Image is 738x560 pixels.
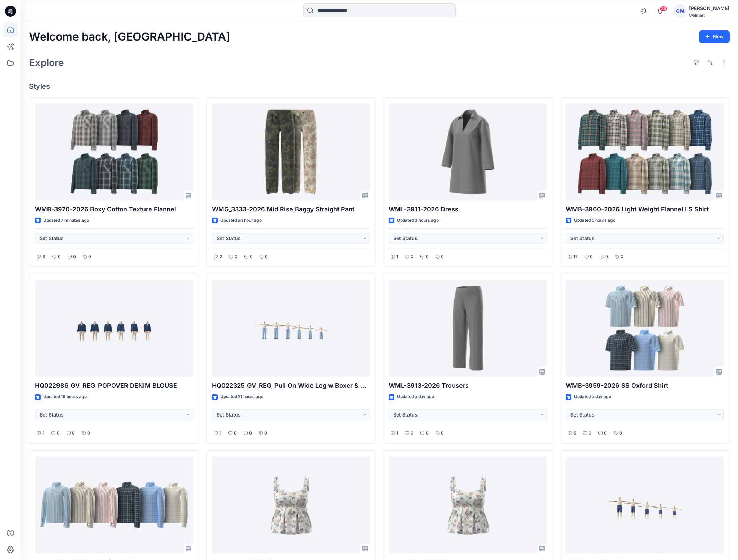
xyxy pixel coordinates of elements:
[43,217,89,224] p: Updated 7 minutes ago
[29,57,64,68] h2: Explore
[566,204,724,214] p: WMB-3960-2026 Light Weight Flannel LS Shirt
[389,381,547,391] p: WML-3913-2026 Trousers
[58,253,61,261] p: 0
[397,393,434,401] p: Updated a day ago
[689,4,729,12] div: [PERSON_NAME]
[389,103,547,200] a: WML-3911-2026 Dress
[619,430,622,437] p: 0
[566,456,724,553] a: HQ021852_GV_REG_DENIM SHORT
[43,430,44,437] p: 1
[699,30,730,43] button: New
[411,430,413,437] p: 0
[441,430,444,437] p: 0
[573,253,578,261] p: 17
[35,103,193,200] a: WMB-3970-2026 Boxy Cotton Texture Flannel
[212,280,370,377] a: HQ022325_GV_REG_Pull On Wide Leg w Boxer & Side Stripe
[396,430,398,437] p: 1
[35,381,193,391] p: HQ022986_GV_REG_POPOVER DENIM BLOUSE
[426,253,429,261] p: 0
[88,253,91,261] p: 0
[574,393,611,401] p: Updated a day ago
[389,280,547,377] a: WML-3913-2026 Trousers
[220,217,262,224] p: Updated an hour ago
[441,253,444,261] p: 0
[43,393,87,401] p: Updated 19 hours ago
[411,253,413,261] p: 0
[43,253,45,261] p: 8
[590,253,593,261] p: 0
[212,103,370,200] a: WMG_3333-2026 Mid Rise Baggy Straight Pant
[397,217,439,224] p: Updated 3 hours ago
[566,103,724,200] a: WMB-3960-2026 Light Weight Flannel LS Shirt
[589,430,591,437] p: 0
[389,204,547,214] p: WML-3911-2026 Dress
[57,430,60,437] p: 0
[87,430,90,437] p: 0
[689,12,729,18] div: Walmart
[604,430,607,437] p: 0
[250,253,253,261] p: 0
[574,217,615,224] p: Updated 5 hours ago
[389,456,547,553] a: WML-3951-2026 Tie Shoulder Top
[674,5,686,17] div: GM
[621,253,623,261] p: 0
[660,6,667,11] span: 29
[605,253,608,261] p: 0
[220,253,222,261] p: 2
[265,253,268,261] p: 0
[212,456,370,553] a: WML-3951-2026 Tie Shoulder Top
[396,253,398,261] p: 1
[72,430,75,437] p: 0
[264,430,267,437] p: 0
[212,204,370,214] p: WMG_3333-2026 Mid Rise Baggy Straight Pant
[35,204,193,214] p: WMB-3970-2026 Boxy Cotton Texture Flannel
[35,456,193,553] a: WMB-3958-2026 LS Oxford Shirt
[573,430,576,437] p: 6
[212,381,370,391] p: HQ022325_GV_REG_Pull On Wide Leg w Boxer & Side Stripe
[29,30,230,43] h2: Welcome back, [GEOGRAPHIC_DATA]
[73,253,76,261] p: 0
[426,430,429,437] p: 0
[220,393,263,401] p: Updated 21 hours ago
[249,430,252,437] p: 0
[566,280,724,377] a: WMB-3959-2026 SS Oxford Shirt
[35,280,193,377] a: HQ022986_GV_REG_POPOVER DENIM BLOUSE
[235,253,237,261] p: 0
[29,82,730,90] h4: Styles
[220,430,221,437] p: 1
[566,381,724,391] p: WMB-3959-2026 SS Oxford Shirt
[234,430,237,437] p: 0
